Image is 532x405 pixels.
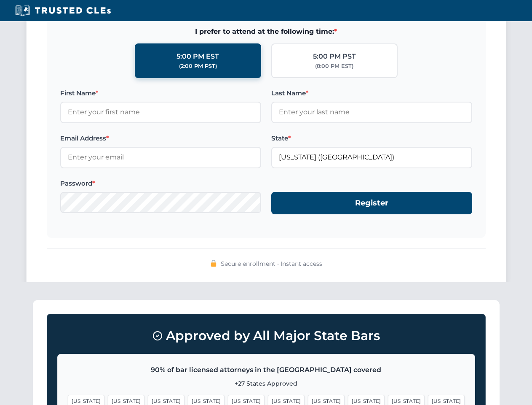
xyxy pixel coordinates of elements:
[271,102,472,123] input: Enter your last name
[60,102,261,123] input: Enter your first name
[271,147,472,168] input: Florida (FL)
[60,26,472,37] span: I prefer to attend at the following time:
[179,62,217,70] div: (2:00 PM PST)
[60,178,261,189] label: Password
[315,62,353,70] div: (8:00 PM EST)
[210,260,217,267] img: 🔒
[68,364,465,375] p: 90% of bar licensed attorneys in the [GEOGRAPHIC_DATA] covered
[60,147,261,168] input: Enter your email
[68,379,465,388] p: +27 States Approved
[60,88,261,98] label: First Name
[60,133,261,143] label: Email Address
[271,133,472,143] label: State
[13,4,113,17] img: Trusted CLEs
[313,51,356,62] div: 5:00 PM PST
[221,259,322,268] span: Secure enrollment • Instant access
[271,192,472,214] button: Register
[57,324,475,347] h3: Approved by All Major State Bars
[176,51,219,62] div: 5:00 PM EST
[271,88,472,98] label: Last Name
